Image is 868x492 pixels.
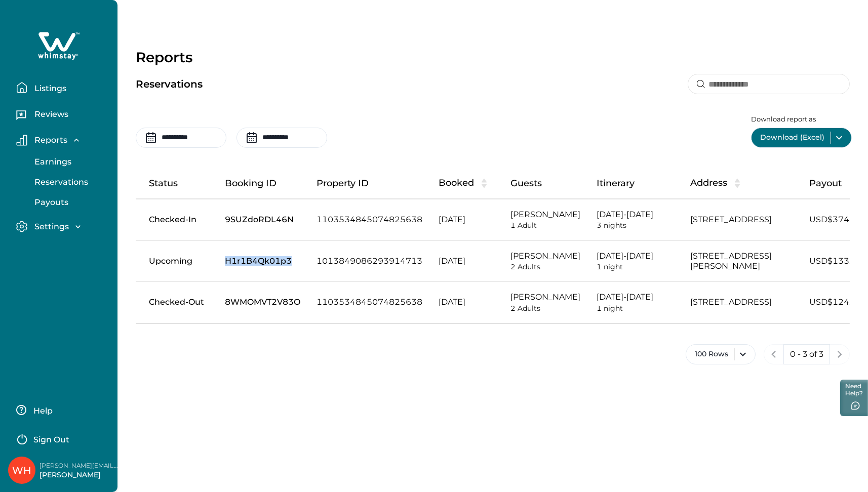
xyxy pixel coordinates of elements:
[510,263,580,271] p: 2 Adults
[40,470,121,480] p: [PERSON_NAME]
[682,282,801,323] td: [STREET_ADDRESS]
[217,168,308,199] th: Booking ID
[16,221,109,232] button: Settings
[23,152,116,172] button: Earnings
[31,157,71,167] p: Earnings
[30,406,53,416] p: Help
[682,240,801,282] td: [STREET_ADDRESS][PERSON_NAME]
[31,177,88,187] p: Reservations
[430,282,502,323] td: [DATE]
[16,428,106,448] button: Sign Out
[23,172,116,192] button: Reservations
[783,344,830,364] button: 0 - 3 of 3
[597,210,674,220] p: [DATE] - [DATE]
[510,292,580,302] p: [PERSON_NAME]
[217,240,308,282] td: H1r1B4Qk01p3
[136,199,217,240] td: Checked-In
[136,240,217,282] td: Upcoming
[430,199,502,240] td: [DATE]
[16,152,109,213] div: Reports
[682,168,801,199] th: Address
[31,84,66,94] p: Listings
[136,79,203,90] p: Reservations
[16,77,109,98] button: Listings
[830,344,850,364] button: next page
[597,292,674,302] p: [DATE] - [DATE]
[16,135,109,146] button: Reports
[136,168,217,199] th: Status
[31,135,67,145] p: Reports
[790,349,823,359] p: 0 - 3 of 3
[308,168,430,199] th: Property ID
[682,199,801,240] td: [STREET_ADDRESS]
[510,210,580,220] p: [PERSON_NAME]
[136,49,850,66] p: Reports
[33,435,69,445] p: Sign Out
[31,197,68,208] p: Payouts
[430,168,502,199] th: Booked
[16,106,109,126] button: Reviews
[588,168,682,199] th: Itinerary
[308,240,430,282] td: 1013849086293914713
[597,263,674,271] p: 1 night
[23,192,116,213] button: Payouts
[31,222,69,232] p: Settings
[474,178,494,188] button: sorting
[40,461,121,471] p: [PERSON_NAME][EMAIL_ADDRESS][PERSON_NAME][DOMAIN_NAME]
[502,168,588,199] th: Guests
[751,115,850,124] p: Download report as
[510,251,580,261] p: [PERSON_NAME]
[510,221,580,230] p: 1 Adult
[12,458,31,482] div: Whimstay Host
[510,304,580,313] p: 2 Adults
[136,282,217,323] td: Checked-Out
[597,251,674,261] p: [DATE] - [DATE]
[430,240,502,282] td: [DATE]
[686,344,756,364] button: 100 Rows
[727,178,747,188] button: sorting
[16,400,106,420] button: Help
[217,282,308,323] td: 8WMOMVT2V83O
[751,128,852,148] button: Download (Excel)
[597,221,674,230] p: 3 nights
[217,199,308,240] td: 9SUZdoRDL46N
[31,109,68,119] p: Reviews
[597,304,674,313] p: 1 night
[764,344,784,364] button: previous page
[308,282,430,323] td: 1103534845074825638
[308,199,430,240] td: 1103534845074825638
